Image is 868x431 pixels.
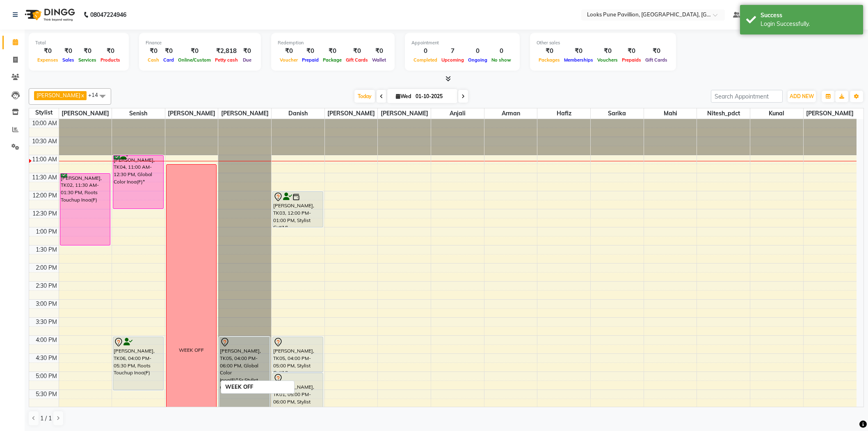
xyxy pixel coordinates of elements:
[562,46,595,56] div: ₹0
[411,39,513,46] div: Appointment
[98,46,122,56] div: ₹0
[273,192,322,227] div: [PERSON_NAME], TK03, 12:00 PM-01:00 PM, Stylist Cut(M)
[34,318,59,326] div: 3:30 PM
[537,108,590,119] span: Hafiz
[90,3,126,26] b: 08047224946
[278,39,388,46] div: Redemption
[537,46,562,56] div: ₹0
[325,108,378,119] span: [PERSON_NAME]
[113,156,163,209] div: [PERSON_NAME], TK04, 11:00 AM-12:30 PM, Global Color Inoa(F)*
[98,57,122,63] span: Products
[213,57,240,63] span: Petty cash
[591,108,644,119] span: Sarika
[750,108,803,119] span: Kunal
[790,93,814,99] span: ADD NEW
[161,57,176,63] span: Card
[489,57,513,63] span: No show
[537,39,669,46] div: Other sales
[300,46,321,56] div: ₹0
[241,57,254,63] span: Due
[218,108,271,119] span: [PERSON_NAME]
[35,39,122,46] div: Total
[537,57,562,63] span: Packages
[225,383,253,391] div: WEEK OFF
[466,46,489,56] div: 0
[60,174,110,245] div: [PERSON_NAME], TK02, 11:30 AM-01:30 PM, Roots Touchup Inoa(F)
[30,137,59,146] div: 10:30 AM
[34,372,59,381] div: 5:00 PM
[489,46,513,56] div: 0
[272,108,324,119] span: Danish
[711,90,783,103] input: Search Appointment
[88,92,104,98] span: +14
[34,264,59,272] div: 2:00 PM
[804,108,857,119] span: [PERSON_NAME]
[213,46,240,56] div: ₹2,818
[439,57,466,63] span: Upcoming
[34,245,59,254] div: 1:30 PM
[176,46,213,56] div: ₹0
[80,92,84,99] a: x
[146,46,161,56] div: ₹0
[31,191,59,200] div: 12:00 PM
[643,57,669,63] span: Gift Cards
[30,119,59,128] div: 10:00 AM
[273,373,322,408] div: [PERSON_NAME], TK01, 05:00 PM-06:00 PM, Stylist Cut(M)
[34,227,59,236] div: 1:00 PM
[431,108,484,119] span: Anjali
[595,57,620,63] span: Vouchers
[620,57,643,63] span: Prepaids
[300,57,321,63] span: Prepaid
[761,11,857,20] div: Success
[35,46,60,56] div: ₹0
[30,173,59,182] div: 11:30 AM
[484,108,537,119] span: Arman
[21,3,77,26] img: logo
[354,90,375,103] span: Today
[35,57,60,63] span: Expenses
[76,57,98,63] span: Services
[321,46,344,56] div: ₹0
[146,39,254,46] div: Finance
[60,46,76,56] div: ₹0
[413,90,454,103] input: 2025-10-01
[30,155,59,164] div: 11:00 AM
[278,46,300,56] div: ₹0
[697,108,750,119] span: Nitesh_pdct
[788,91,816,102] button: ADD NEW
[321,57,344,63] span: Package
[146,57,161,63] span: Cash
[29,108,59,117] div: Stylist
[59,108,112,119] span: [PERSON_NAME]
[278,57,300,63] span: Voucher
[219,337,269,408] div: [PERSON_NAME], TK05, 04:00 PM-06:00 PM, Global Color Inoa(F)*,Sr.Stylist Cut(F)
[34,282,59,290] div: 2:30 PM
[165,108,218,119] span: [PERSON_NAME]
[76,46,98,56] div: ₹0
[37,92,80,99] span: [PERSON_NAME]
[344,46,370,56] div: ₹0
[394,93,413,99] span: Wed
[34,336,59,344] div: 4:00 PM
[370,57,388,63] span: Wallet
[644,108,697,119] span: Mahi
[113,337,163,390] div: [PERSON_NAME], TK06, 04:00 PM-05:30 PM, Roots Touchup Inoa(F)
[31,209,59,218] div: 12:30 PM
[34,300,59,308] div: 3:00 PM
[370,46,388,56] div: ₹0
[34,390,59,399] div: 5:30 PM
[161,46,176,56] div: ₹0
[60,57,76,63] span: Sales
[273,337,322,372] div: [PERSON_NAME], TK05, 04:00 PM-05:00 PM, Stylist Cut(M)
[240,46,254,56] div: ₹0
[112,108,165,119] span: Senish
[40,414,52,423] span: 1 / 1
[595,46,620,56] div: ₹0
[378,108,431,119] span: [PERSON_NAME]
[176,57,213,63] span: Online/Custom
[562,57,595,63] span: Memberships
[466,57,489,63] span: Ongoing
[344,57,370,63] span: Gift Cards
[620,46,643,56] div: ₹0
[411,57,439,63] span: Completed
